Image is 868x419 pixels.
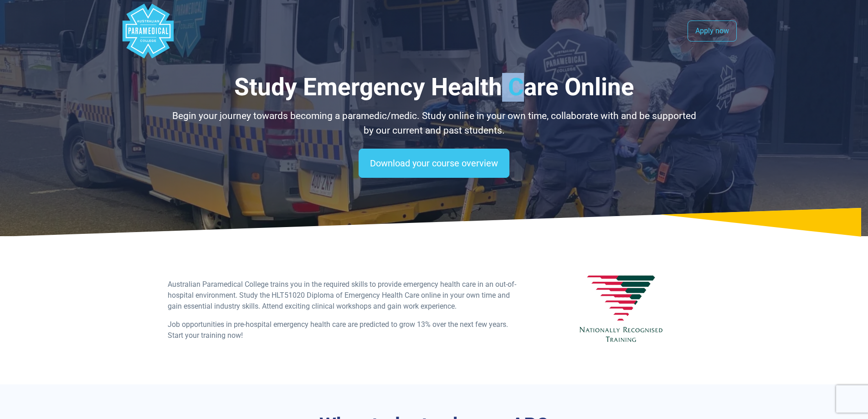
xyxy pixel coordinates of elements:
p: Job opportunities in pre-hospital emergency health care are predicted to grow 13% over the next f... [168,319,519,341]
p: Begin your journey towards becoming a paramedic/medic. Study online in your own time, collaborate... [168,109,701,138]
a: Apply now [688,21,737,41]
p: Australian Paramedical College trains you in the required skills to provide emergency health care... [168,279,519,312]
a: Download your course overview [359,149,509,178]
h1: Study Emergency Health Care Online [168,73,701,102]
div: Australian Paramedical College [121,4,175,58]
